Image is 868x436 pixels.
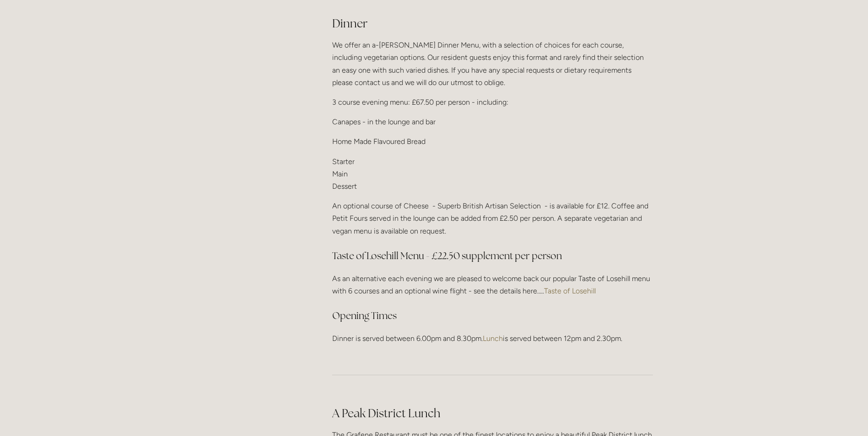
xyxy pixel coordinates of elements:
[332,116,653,128] p: Canapes - in the lounge and bar
[332,155,653,193] p: Starter Main Dessert
[332,96,653,108] p: 3 course evening menu: £67.50 per person - including:
[332,307,653,325] h3: Opening Times
[332,405,653,421] h2: A Peak District Lunch
[332,16,653,32] h2: Dinner
[483,334,503,343] a: Lunch
[544,287,596,295] a: Taste of Losehill
[332,272,653,297] p: As an alternative each evening we are pleased to welcome back our popular Taste of Losehill menu ...
[332,247,653,265] h3: Taste of Losehill Menu - £22.50 supplement per person
[332,135,653,148] p: Home Made Flavoured Bread
[332,39,653,89] p: We offer an a-[PERSON_NAME] Dinner Menu, with a selection of choices for each course, including v...
[332,332,653,345] p: Dinner is served between 6.00pm and 8.30pm. is served between 12pm and 2.30pm.
[332,200,653,237] p: An optional course of Cheese - Superb British Artisan Selection - is available for £12. Coffee an...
